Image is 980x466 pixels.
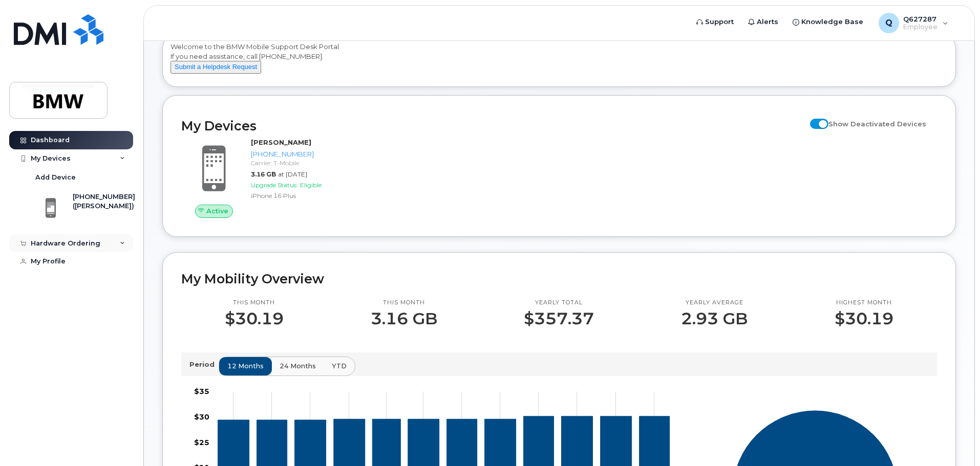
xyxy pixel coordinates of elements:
span: 3.16 GB [251,170,276,178]
span: Support [705,17,734,27]
div: Carrier: T-Mobile [251,159,357,167]
span: Employee [903,23,938,31]
span: Active [206,206,228,216]
div: iPhone 16 Plus [251,191,357,200]
span: at [DATE] [278,170,307,178]
div: Welcome to the BMW Mobile Support Desk Portal If you need assistance, call [PHONE_NUMBER]. [171,42,948,83]
a: Knowledge Base [785,12,870,32]
p: Highest month [835,299,893,307]
div: [PHONE_NUMBER] [251,149,357,159]
h2: My Devices [181,118,805,134]
a: Active[PERSON_NAME][PHONE_NUMBER]Carrier: T-Mobile3.16 GBat [DATE]Upgrade Status:EligibleiPhone 1... [181,138,361,217]
tspan: $30 [194,412,209,421]
tspan: $35 [194,387,209,396]
p: This month [371,299,437,307]
span: Q [885,17,892,29]
span: Eligible [300,181,322,189]
button: Submit a Helpdesk Request [171,61,261,74]
h2: My Mobility Overview [181,271,937,286]
input: Show Deactivated Devices [810,114,818,122]
p: $357.37 [524,309,594,328]
p: $30.19 [225,309,284,328]
p: Period [189,360,219,369]
span: 24 months [280,361,316,371]
span: Upgrade Status: [251,181,298,189]
p: Yearly total [524,299,594,307]
iframe: Messenger Launcher [935,421,972,458]
tspan: $25 [194,438,209,447]
span: Knowledge Base [801,17,863,27]
a: Submit a Helpdesk Request [171,62,261,71]
p: 3.16 GB [371,309,437,328]
div: Q627287 [871,13,955,33]
strong: [PERSON_NAME] [251,138,311,146]
p: $30.19 [835,309,893,328]
a: Support [689,12,741,32]
span: Show Deactivated Devices [828,120,926,128]
a: Alerts [741,12,785,32]
span: YTD [332,361,347,371]
span: Alerts [757,17,778,27]
p: This month [225,299,284,307]
p: 2.93 GB [681,309,748,328]
p: Yearly average [681,299,748,307]
span: Q627287 [903,15,938,23]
